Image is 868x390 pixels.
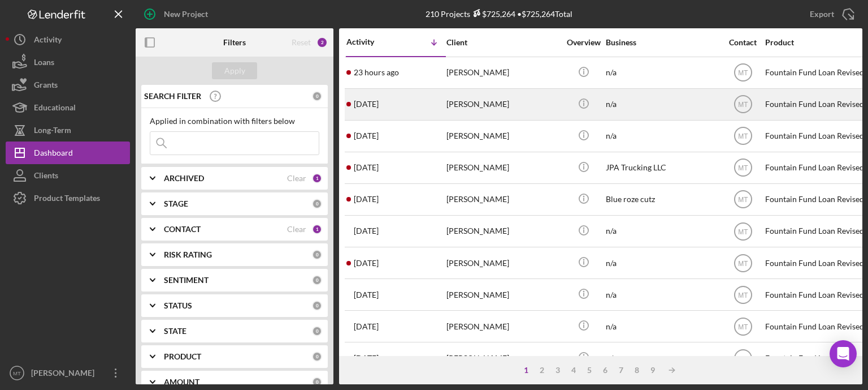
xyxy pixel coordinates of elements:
[606,280,719,310] div: n/a
[34,187,100,212] div: Product Templates
[738,259,748,267] text: MT
[6,362,130,384] button: MT[PERSON_NAME]
[164,174,204,183] b: ARCHIVED
[581,366,597,375] div: 5
[316,37,328,48] div: 2
[164,378,199,387] b: AMOUNT
[312,352,322,362] div: 0
[354,163,379,172] time: 2025-08-26 18:15
[426,9,572,19] div: 210 Projects • $725,264 Total
[6,96,130,119] button: Educational
[606,343,719,373] div: n/a
[312,91,322,101] div: 0
[354,259,379,268] time: 2025-08-07 23:29
[738,101,748,109] text: MT
[830,340,857,367] div: Open Intercom Messenger
[446,216,559,246] div: [PERSON_NAME]
[446,343,559,373] div: [PERSON_NAME]
[312,326,322,336] div: 0
[312,250,322,260] div: 0
[606,38,719,47] div: Business
[346,37,396,46] div: Activity
[6,164,130,187] button: Clients
[606,216,719,246] div: n/a
[312,199,322,209] div: 0
[606,311,719,341] div: n/a
[164,352,201,361] b: PRODUCT
[312,224,322,234] div: 1
[738,228,748,235] text: MT
[470,9,515,19] div: $725,264
[446,58,559,88] div: [PERSON_NAME]
[738,132,748,140] text: MT
[446,38,559,47] div: Client
[354,226,379,235] time: 2025-08-08 18:44
[28,362,102,387] div: [PERSON_NAME]
[34,74,58,99] div: Grants
[446,248,559,278] div: [PERSON_NAME]
[446,311,559,341] div: [PERSON_NAME]
[738,291,748,299] text: MT
[287,225,306,234] div: Clear
[164,327,186,336] b: STATE
[164,276,209,285] b: SENTIMENT
[164,225,201,234] b: CONTACT
[738,323,748,331] text: MT
[354,290,379,299] time: 2025-08-06 16:55
[6,142,130,164] button: Dashboard
[34,119,71,144] div: Long-Term
[629,366,645,375] div: 8
[722,38,764,47] div: Contact
[136,3,219,25] button: New Project
[613,366,629,375] div: 7
[738,164,748,172] text: MT
[518,366,534,375] div: 1
[606,185,719,215] div: Blue roze cutz
[446,280,559,310] div: [PERSON_NAME]
[354,68,399,77] time: 2025-09-09 20:01
[224,62,245,79] div: Apply
[354,322,379,331] time: 2025-08-05 14:01
[606,248,719,278] div: n/a
[446,153,559,183] div: [PERSON_NAME]
[164,3,208,25] div: New Project
[150,117,319,126] div: Applied in combination with filters below
[645,366,661,375] div: 9
[606,153,719,183] div: JPA Trucking LLC
[34,164,58,190] div: Clients
[738,69,748,77] text: MT
[34,142,73,167] div: Dashboard
[566,366,581,375] div: 4
[6,119,130,142] button: Long-Term
[606,121,719,151] div: n/a
[534,366,550,375] div: 2
[446,185,559,215] div: [PERSON_NAME]
[164,250,212,259] b: RISK RATING
[292,38,311,47] div: Reset
[738,354,748,362] text: MT
[312,301,322,311] div: 0
[312,377,322,387] div: 0
[212,62,257,79] button: Apply
[312,275,322,285] div: 0
[810,3,834,25] div: Export
[550,366,566,375] div: 3
[606,58,719,88] div: n/a
[312,173,322,183] div: 1
[6,51,130,74] button: Loans
[446,121,559,151] div: [PERSON_NAME]
[287,174,306,183] div: Clear
[223,38,246,47] b: Filters
[354,195,379,204] time: 2025-08-18 19:47
[164,301,192,310] b: STATUS
[6,28,130,51] a: Activity
[6,187,130,209] a: Product Templates
[354,100,379,109] time: 2025-09-09 18:21
[738,196,748,204] text: MT
[6,74,130,96] button: Grants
